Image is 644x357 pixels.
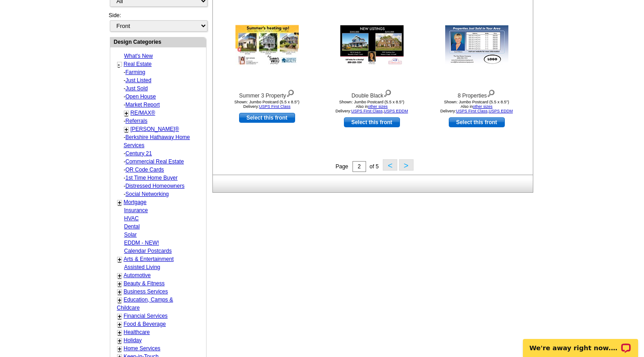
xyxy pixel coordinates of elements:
[118,329,122,336] a: +
[124,256,174,262] a: Arts & Entertainment
[126,167,164,173] a: QR Code Cards
[117,182,205,190] div: -
[118,272,122,279] a: +
[427,100,526,113] div: Shown: Jumbo Postcard (5.5 x 8.5") Delivery: ,
[126,77,151,83] a: Just Listed
[117,133,205,149] div: -
[399,159,414,171] button: >
[117,93,205,101] div: -
[117,149,205,158] div: -
[118,280,122,287] a: +
[124,329,150,335] a: Healthcare
[117,68,205,76] div: -
[489,109,513,113] a: USPS EDDM
[124,232,137,238] a: Solar
[445,25,508,66] img: 8 Properties
[118,61,120,68] a: -
[118,345,122,352] a: +
[517,329,644,357] iframe: LiveChat chat widget
[370,163,379,170] span: of 5
[118,199,122,206] a: +
[126,69,146,75] a: Farming
[126,85,148,92] a: Just Sold
[335,163,348,170] span: Page
[124,134,190,148] a: Berkshire Hathaway Home Services
[117,117,205,125] div: -
[384,109,408,113] a: USPS EDDM
[124,53,153,59] a: What's New
[487,88,495,97] img: view design details
[117,84,205,93] div: -
[131,110,155,116] a: RE/MAX®
[427,88,526,100] div: 8 Properties
[461,104,493,109] span: Also in
[217,100,317,109] div: Shown: Jumbo Postcard (5.5 x 8.5") Delivery:
[351,109,383,113] a: USPS First Class
[109,11,207,32] div: Side:
[383,159,397,171] button: <
[126,183,185,189] a: Distressed Homeowners
[124,288,168,295] a: Business Services
[124,199,147,205] a: Mortgage
[126,102,160,108] a: Market Report
[235,25,299,66] img: Summer 3 Property
[117,166,205,174] div: -
[110,37,206,46] div: Design Categories
[322,88,422,100] div: Double Black
[286,88,295,97] img: view design details
[124,248,172,254] a: Calendar Postcards
[124,61,152,67] a: Real Estate
[117,297,173,311] a: Education, Camps & Childcare
[125,110,128,117] a: +
[117,190,205,198] div: -
[117,174,205,182] div: -
[473,104,493,109] a: other sizes
[117,101,205,109] div: -
[118,297,122,304] a: +
[117,76,205,84] div: -
[124,313,168,319] a: Financial Services
[126,118,148,124] a: Referrals
[126,191,169,197] a: Social Networking
[449,117,505,127] a: use this design
[344,117,400,127] a: use this design
[340,25,404,66] img: Double Black
[124,280,165,287] a: Beauty & Fitness
[118,321,122,328] a: +
[239,113,295,123] a: use this design
[259,104,291,109] a: USPS First Class
[118,337,122,344] a: +
[124,223,140,230] a: Dental
[456,109,488,113] a: USPS First Class
[322,100,422,113] div: Shown: Jumbo Postcard (5.5 x 8.5") Delivery: ,
[118,288,122,296] a: +
[126,175,178,181] a: 1st Time Home Buyer
[124,215,139,222] a: HVAC
[126,158,184,165] a: Commercial Real Estate
[124,337,142,343] a: Holiday
[131,126,179,132] a: [PERSON_NAME]®
[118,313,122,320] a: +
[118,256,122,263] a: +
[124,345,160,352] a: Home Services
[126,150,152,157] a: Century 21
[356,104,388,109] span: Also in
[124,321,166,327] a: Food & Beverage
[368,104,388,109] a: other sizes
[125,126,128,133] a: +
[124,272,151,278] a: Automotive
[217,88,317,100] div: Summer 3 Property
[126,93,156,100] a: Open House
[124,207,148,213] a: Insurance
[124,240,159,246] a: EDDM - NEW!
[117,158,205,166] div: -
[383,88,392,97] img: view design details
[124,264,160,270] a: Assisted Living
